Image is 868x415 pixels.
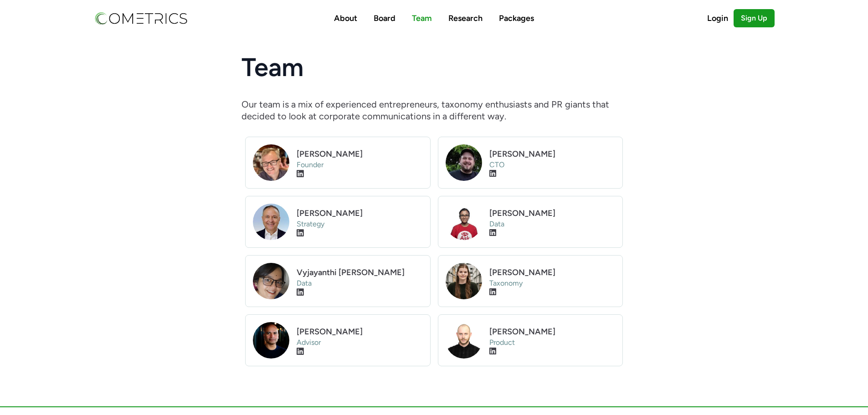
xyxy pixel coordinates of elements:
[297,228,304,238] a: Visit LinkedIn profile
[499,13,534,23] a: Packages
[446,204,482,240] img: team
[297,338,423,348] p: Advisor
[297,160,423,170] p: Founder
[489,287,497,297] a: Visit LinkedIn profile
[489,160,616,170] p: CTO
[297,287,304,297] a: Visit LinkedIn profile
[446,144,482,181] img: team
[334,13,357,23] a: About
[489,266,616,279] h2: [PERSON_NAME]
[241,55,627,80] h1: Team
[489,220,616,229] p: Data
[446,322,482,359] img: team
[253,144,289,181] img: team
[253,204,289,240] img: team
[297,220,423,229] p: Strategy
[297,279,423,288] p: Data
[448,13,483,23] a: Research
[241,98,627,122] p: Our team is a mix of experienced entrepreneurs, taxonomy enthusiasts and PR giants that decided t...
[446,263,482,299] img: team
[253,322,289,359] img: team
[734,9,775,27] a: Sign Up
[489,169,497,179] a: Visit LinkedIn profile
[297,325,423,338] h2: [PERSON_NAME]
[297,347,304,357] a: Visit LinkedIn profile
[297,148,423,160] h2: [PERSON_NAME]
[489,347,497,357] a: Visit LinkedIn profile
[489,228,497,238] a: Visit LinkedIn profile
[489,279,616,288] p: Taxonomy
[412,13,432,23] a: Team
[489,148,616,160] h2: [PERSON_NAME]
[297,266,423,279] h2: Vyjayanthi [PERSON_NAME]
[93,10,188,26] img: Cometrics
[374,13,395,23] a: Board
[253,263,289,299] img: team
[489,207,616,220] h2: [PERSON_NAME]
[297,207,423,220] h2: [PERSON_NAME]
[297,169,304,179] a: Visit LinkedIn profile
[489,338,616,348] p: Product
[489,325,616,338] h2: [PERSON_NAME]
[707,12,734,25] a: Login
